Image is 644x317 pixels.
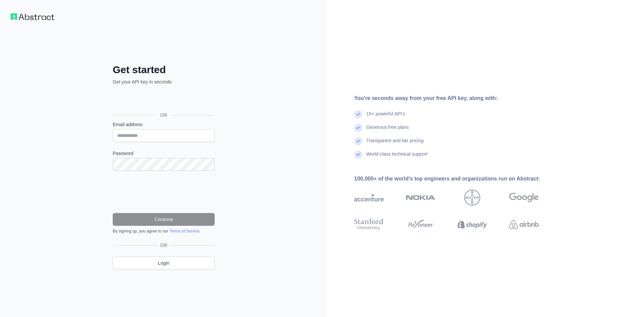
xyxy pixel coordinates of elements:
[354,137,362,145] img: check mark
[113,64,215,76] h2: Get started
[366,124,409,137] div: Generous free plans
[406,217,435,232] img: payoneer
[113,78,215,85] p: Get your API key in seconds
[354,175,560,183] div: 100,000+ of the world's top engineers and organizations run on Abstract:
[354,110,362,118] img: check mark
[509,190,539,206] img: google
[354,217,384,232] img: stanford university
[509,217,539,232] img: airbnb
[113,228,215,234] div: By signing up, you agree to our .
[354,190,384,206] img: accenture
[113,213,215,226] button: Continue
[113,121,215,128] label: Email address
[366,151,428,164] div: World-class technical support
[366,137,424,151] div: Transparent and fair pricing
[169,229,199,233] a: Terms of Service
[464,190,480,206] img: bayer
[158,242,170,249] span: OR
[113,150,215,157] label: Password
[366,110,405,124] div: 15+ powerful API's
[11,13,54,20] img: Workflow
[113,179,215,205] iframe: reCAPTCHA
[155,112,173,118] span: OR
[109,93,217,107] iframe: "Google-বোতামের মাধ্যমে সাইন ইন করুন"
[354,124,362,132] img: check mark
[458,217,487,232] img: shopify
[406,190,435,206] img: nokia
[354,94,560,102] div: You're seconds away from your free API key, along with:
[113,257,215,269] a: Login
[354,151,362,159] img: check mark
